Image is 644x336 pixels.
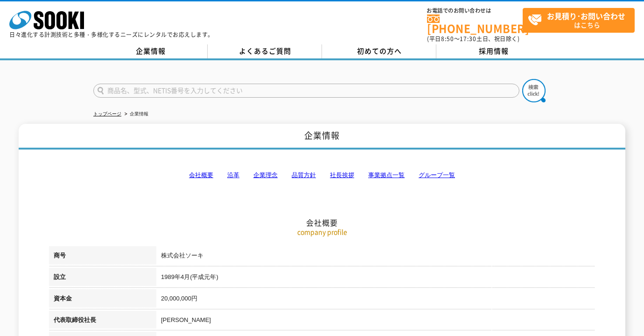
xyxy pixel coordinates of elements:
[208,44,322,58] a: よくあるご質問
[528,8,634,32] span: はこちら
[93,44,208,58] a: 企業情報
[189,172,213,179] a: 会社概要
[427,35,519,43] span: (平日 ～ 土日、祝日除く)
[419,172,455,179] a: グループ一覧
[19,124,625,150] h1: 企業情報
[441,35,454,43] span: 8:50
[522,79,546,102] img: btn_search.png
[9,32,214,37] p: 日々進化する計測技術と多種・多様化するニーズにレンタルでお応えします。
[523,8,635,33] a: お見積り･お問い合わせはこちら
[427,8,523,14] span: お電話でのお問い合わせは
[292,172,316,179] a: 品質方針
[436,44,551,58] a: 採用情報
[49,311,156,332] th: 代表取締役社長
[49,289,156,311] th: 資本金
[156,246,595,268] td: 株式会社ソーキ
[49,268,156,289] th: 設立
[368,172,405,179] a: 事業拠点一覧
[93,111,121,116] a: トップページ
[49,227,595,237] p: company profile
[156,289,595,311] td: 20,000,000円
[93,84,519,98] input: 商品名、型式、NETIS番号を入力してください
[49,124,595,228] h2: 会社概要
[49,246,156,268] th: 商号
[460,35,476,43] span: 17:30
[156,268,595,289] td: 1989年4月(平成元年)
[427,14,523,34] a: [PHONE_NUMBER]
[547,10,625,21] strong: お見積り･お問い合わせ
[123,109,148,119] li: 企業情報
[357,46,402,56] span: 初めての方へ
[330,172,354,179] a: 社長挨拶
[253,172,278,179] a: 企業理念
[156,311,595,332] td: [PERSON_NAME]
[322,44,436,58] a: 初めての方へ
[227,172,239,179] a: 沿革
